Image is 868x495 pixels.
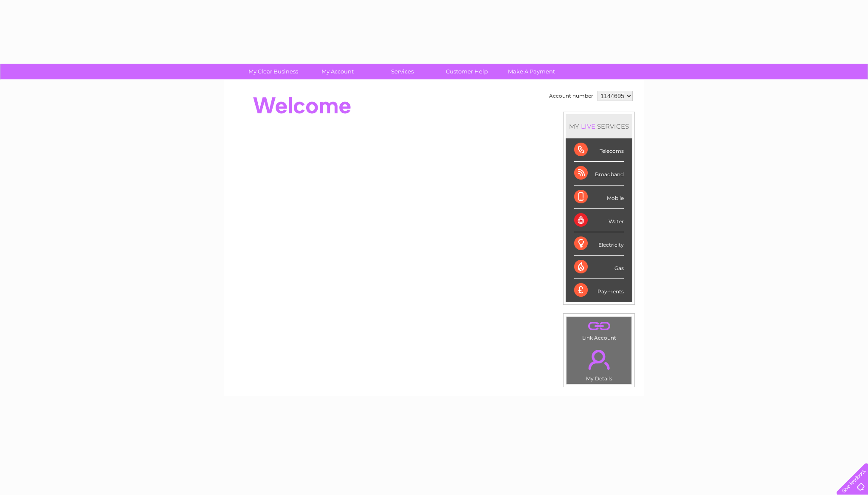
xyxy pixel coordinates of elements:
[367,64,437,79] a: Services
[574,256,624,279] div: Gas
[303,64,373,79] a: My Account
[432,64,502,79] a: Customer Help
[569,345,629,374] a: .
[566,316,632,343] td: Link Account
[574,279,624,302] div: Payments
[574,232,624,256] div: Electricity
[574,138,624,162] div: Telecoms
[574,186,624,209] div: Mobile
[566,343,632,384] td: My Details
[569,319,629,334] a: .
[496,64,566,79] a: Make A Payment
[579,122,597,130] div: LIVE
[566,114,632,138] div: MY SERVICES
[547,89,595,103] td: Account number
[574,209,624,232] div: Water
[574,162,624,185] div: Broadband
[238,64,308,79] a: My Clear Business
